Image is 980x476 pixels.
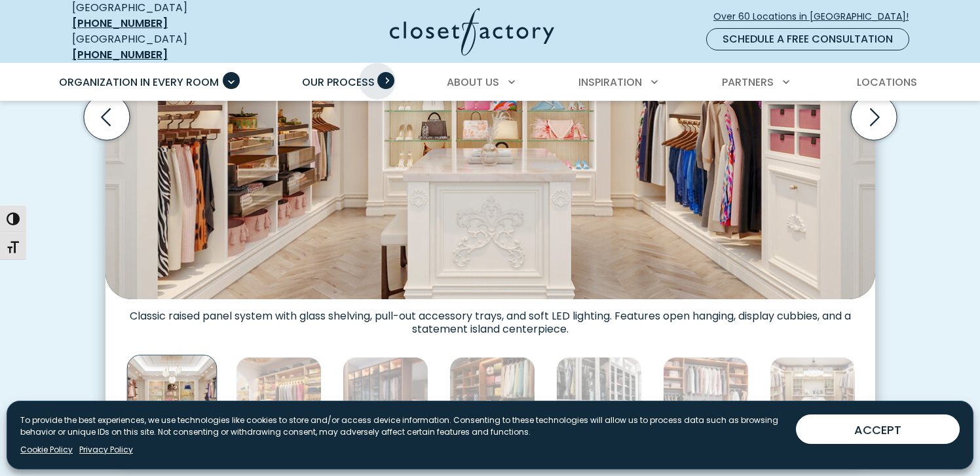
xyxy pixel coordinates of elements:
[713,10,919,24] span: Over 60 Locations in [GEOGRAPHIC_DATA]!
[59,75,219,90] span: Organization in Every Room
[578,75,642,90] span: Inspiration
[846,89,902,145] button: Next slide
[556,357,642,443] img: Glass-front wardrobe system in Dove Grey with integrated LED lighting, double-hang rods, and disp...
[20,444,73,456] a: Cookie Policy
[713,5,920,28] a: Over 60 Locations in [GEOGRAPHIC_DATA]!
[796,414,960,444] button: ACCEPT
[20,414,785,438] p: To provide the best experiences, we use technologies like cookies to store and/or access device i...
[302,75,375,90] span: Our Process
[105,299,875,336] figcaption: Classic raised panel system with glass shelving, pull-out accessory trays, and soft LED lighting....
[343,357,428,443] img: Luxury walk-in custom closet contemporary glass-front wardrobe system in Rocky Mountain melamine ...
[79,89,135,145] button: Previous slide
[79,444,133,456] a: Privacy Policy
[447,75,499,90] span: About Us
[72,47,168,62] a: [PHONE_NUMBER]
[663,357,749,443] img: Reach-in closet with Two-tone system with Rustic Cherry structure and White Shaker drawer fronts....
[126,355,217,445] img: White walk-in closet with ornate trim and crown molding, featuring glass shelving
[770,357,856,443] img: Glass-top island, velvet-lined jewelry drawers, and LED wardrobe lighting. Custom cabinetry in Rh...
[857,75,917,90] span: Locations
[72,16,168,31] a: [PHONE_NUMBER]
[236,357,322,443] img: Custom dressing room Rhapsody woodgrain system with illuminated wardrobe rods, angled shoe shelve...
[50,64,930,101] nav: Primary Menu
[390,8,554,56] img: Closet Factory Logo
[72,31,262,63] div: [GEOGRAPHIC_DATA]
[722,75,774,90] span: Partners
[449,357,535,443] img: Built-in custom closet Rustic Cherry melamine with glass shelving, angled shoe shelves, and tripl...
[706,28,909,50] a: Schedule a Free Consultation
